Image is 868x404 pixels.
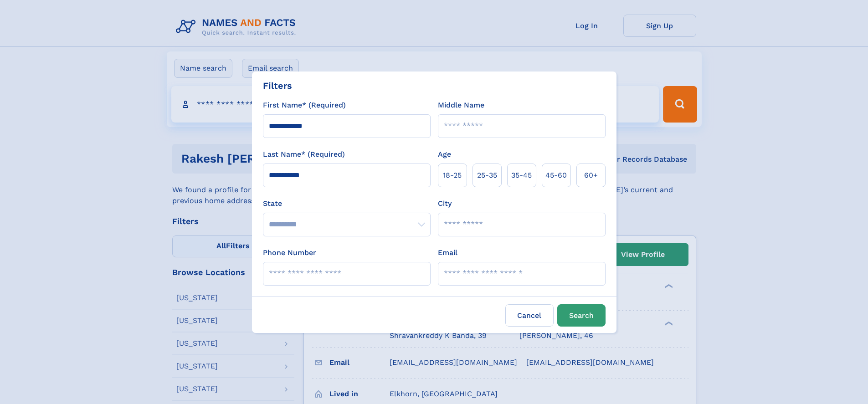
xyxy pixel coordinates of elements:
[263,198,431,209] label: State
[511,170,532,181] span: 35‑45
[505,304,554,327] label: Cancel
[545,170,567,181] span: 45‑60
[438,247,457,258] label: Email
[477,170,497,181] span: 25‑35
[263,149,345,160] label: Last Name* (Required)
[584,170,598,181] span: 60+
[438,198,452,209] label: City
[557,304,606,327] button: Search
[263,79,292,92] div: Filters
[263,100,346,111] label: First Name* (Required)
[263,247,316,258] label: Phone Number
[443,170,462,181] span: 18‑25
[438,100,484,111] label: Middle Name
[438,149,451,160] label: Age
